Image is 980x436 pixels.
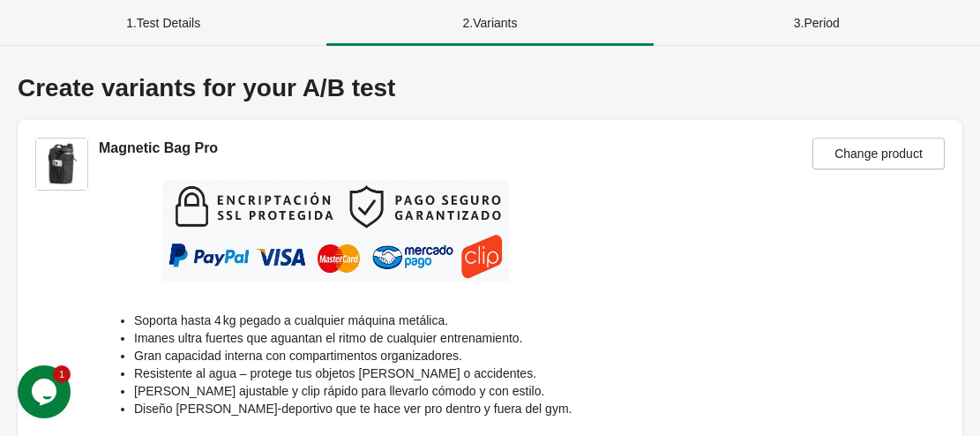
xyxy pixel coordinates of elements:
iframe: chat widget [18,365,74,418]
span: Diseño [PERSON_NAME]-deportivo que te hace ver pro dentro y fuera del gym. [134,402,572,416]
button: Change product [812,138,945,169]
span: Change product [834,147,923,161]
span: [PERSON_NAME] ajustable y clip rápido para llevarlo cómodo y con estilo. [134,384,544,398]
div: Create variants for your A/B test [18,74,962,102]
span: Imanes ultra fuertes que aguantan el ritmo de cualquier entrenamiento. [134,331,523,345]
span: Soporta hasta 4 kg pegado a cualquier máquina metálica. [134,313,448,327]
div: Magnetic Bag Pro [99,138,572,159]
span: Gran capacidad interna con compartimentos organizadores. [134,349,462,363]
span: Resistente al agua – protege tus objetos [PERSON_NAME] o accidentes. [134,366,536,380]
